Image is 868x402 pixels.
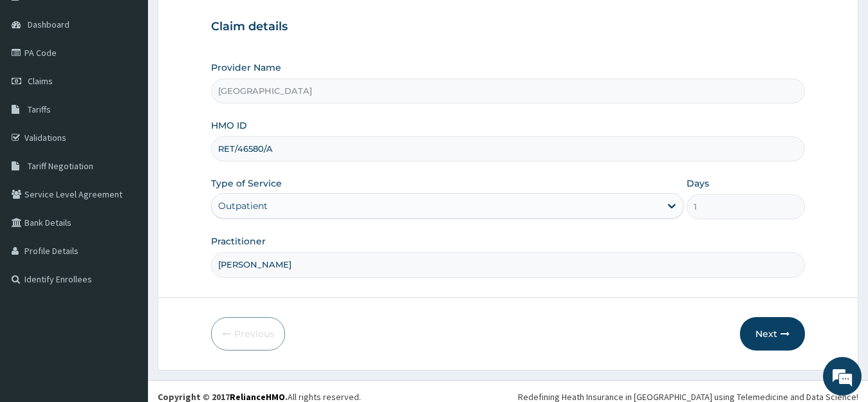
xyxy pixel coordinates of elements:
span: Dashboard [28,19,69,30]
img: d_794563401_company_1708531726252_794563401 [24,64,52,96]
label: HMO ID [211,119,247,132]
span: Claims [28,75,53,87]
label: Provider Name [211,61,281,74]
button: Next [740,317,805,351]
div: Minimize live chat window [211,6,242,37]
label: Days [687,177,709,190]
textarea: Type your message and hit 'Enter' [6,266,245,311]
label: Practitioner [211,235,266,248]
div: Chat with us now [67,72,216,89]
input: Enter HMO ID [211,136,806,161]
span: Tariff Negotiation [28,160,93,172]
span: Tariffs [28,104,51,115]
label: Type of Service [211,177,282,190]
div: Outpatient [218,199,268,212]
span: We're online! [75,120,178,250]
h3: Claim details [211,20,806,34]
input: Enter Name [211,252,806,277]
button: Previous [211,317,285,351]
